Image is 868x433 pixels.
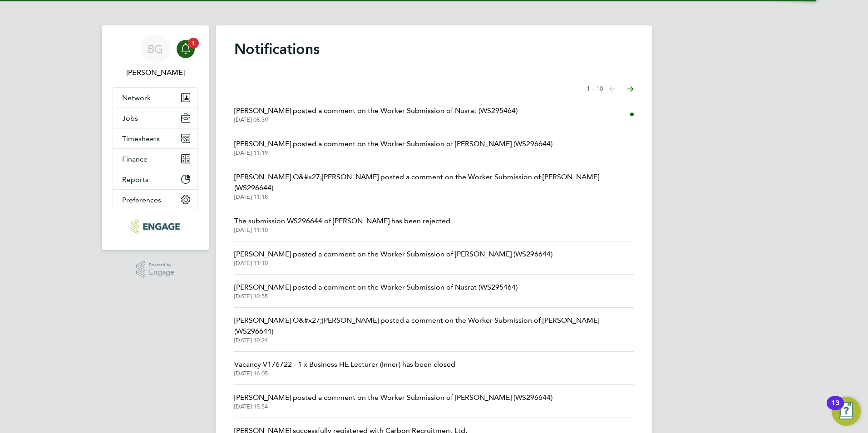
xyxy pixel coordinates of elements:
span: [DATE] 08:39 [234,116,518,123]
span: Powered by [149,261,174,269]
button: Network [113,88,197,108]
button: Reports [113,169,197,189]
a: [PERSON_NAME] posted a comment on the Worker Submission of Nusrat (WS295464)[DATE] 10:55 [234,282,518,300]
span: [DATE] 11:10 [234,260,552,267]
a: Vacancy V176722 - 1 x Business HE Lecturer (Inner) has been closed[DATE] 16:05 [234,359,455,377]
span: Engage [149,269,174,276]
button: Finance [113,149,197,169]
span: [PERSON_NAME] posted a comment on the Worker Submission of Nusrat (WS295464) [234,105,518,116]
span: [PERSON_NAME] posted a comment on the Worker Submission of [PERSON_NAME] (WS296644) [234,249,552,260]
a: [PERSON_NAME] posted a comment on the Worker Submission of [PERSON_NAME] (WS296644)[DATE] 15:54 [234,392,552,410]
span: The submission WS296644 of [PERSON_NAME] has been rejected [234,216,450,226]
a: Go to home page [113,219,198,234]
span: [DATE] 11:10 [234,226,450,234]
span: [DATE] 11:19 [234,149,552,157]
button: Jobs [113,108,197,128]
span: Becky Green [113,67,198,78]
span: [DATE] 15:54 [234,403,552,410]
a: [PERSON_NAME] O&#x27;[PERSON_NAME] posted a comment on the Worker Submission of [PERSON_NAME] (WS... [234,172,634,201]
button: Timesheets [113,128,197,148]
a: [PERSON_NAME] O&#x27;[PERSON_NAME] posted a comment on the Worker Submission of [PERSON_NAME] (WS... [234,315,634,344]
span: [DATE] 10:24 [234,337,634,344]
span: Network [122,93,151,102]
span: [PERSON_NAME] posted a comment on the Worker Submission of [PERSON_NAME] (WS296644) [234,392,552,403]
span: [PERSON_NAME] posted a comment on the Worker Submission of [PERSON_NAME] (WS296644) [234,138,552,149]
img: carbonrecruitment-logo-retina.png [131,219,179,234]
button: Preferences [113,190,197,210]
button: Open Resource Center, 13 new notifications [832,397,861,426]
span: [PERSON_NAME] O&#x27;[PERSON_NAME] posted a comment on the Worker Submission of [PERSON_NAME] (WS... [234,172,634,193]
span: Finance [122,155,148,163]
a: BG[PERSON_NAME] [113,34,198,78]
span: BG [148,43,163,55]
div: 13 [831,403,839,415]
h1: Notifications [234,40,634,58]
span: [DATE] 11:18 [234,193,634,201]
span: [PERSON_NAME] posted a comment on the Worker Submission of Nusrat (WS295464) [234,282,518,293]
a: [PERSON_NAME] posted a comment on the Worker Submission of [PERSON_NAME] (WS296644)[DATE] 11:19 [234,138,552,157]
span: Preferences [122,196,161,204]
span: [DATE] 16:05 [234,370,455,377]
a: 1 [177,34,195,64]
nav: Main navigation [102,25,209,250]
span: 1 [188,38,199,49]
a: [PERSON_NAME] posted a comment on the Worker Submission of Nusrat (WS295464)[DATE] 08:39 [234,105,518,123]
a: Powered byEngage [136,261,175,278]
span: Reports [122,175,148,184]
nav: Select page of notifications list [587,80,634,98]
span: Vacancy V176722 - 1 x Business HE Lecturer (Inner) has been closed [234,359,455,370]
a: [PERSON_NAME] posted a comment on the Worker Submission of [PERSON_NAME] (WS296644)[DATE] 11:10 [234,249,552,267]
span: [PERSON_NAME] O&#x27;[PERSON_NAME] posted a comment on the Worker Submission of [PERSON_NAME] (WS... [234,315,634,337]
span: Timesheets [122,134,160,143]
a: The submission WS296644 of [PERSON_NAME] has been rejected[DATE] 11:10 [234,216,450,234]
span: 1 - 10 [587,84,603,93]
span: Jobs [122,114,138,123]
span: [DATE] 10:55 [234,293,518,300]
